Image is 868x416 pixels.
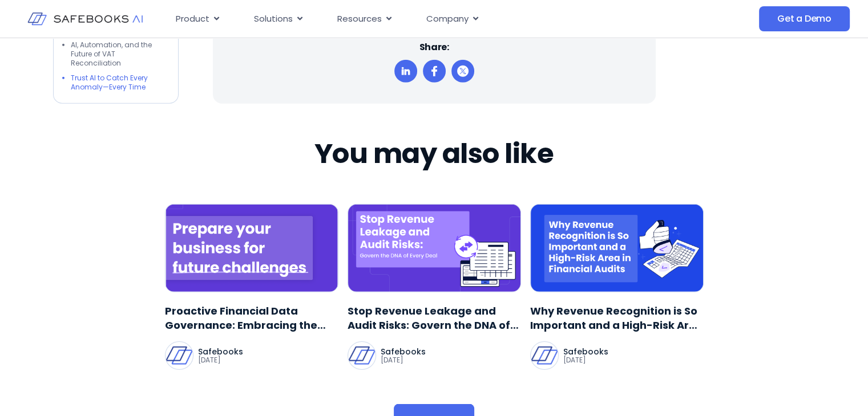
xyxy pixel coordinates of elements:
[530,204,704,292] img: Revenue_Recognition_in_Audits-1751551077239.png
[381,348,426,356] p: Safebooks
[419,41,449,54] h6: Share:
[198,356,243,365] p: [DATE]
[381,356,426,365] p: [DATE]
[314,138,554,170] h2: You may also like
[348,204,521,292] img: Stop_Revenue_Leakage_Audit_Risks-1745744610329.png
[759,6,850,31] a: Get a Demo
[530,304,704,332] a: Why Revenue Recognition is So Important and a High-Risk Area in Financial Audits
[426,13,469,26] span: Company
[71,40,167,68] li: AI, Automation, and the Future of VAT Reconciliation
[165,204,338,292] img: Shift_Left_Strategy__Marketing_Materials-1745250970171.png
[165,304,338,332] a: Proactive Financial Data Governance: Embracing the Shift Left Strategy with Safebooks AI
[254,13,293,26] span: Solutions
[167,8,660,30] div: Menu Toggle
[777,13,831,25] span: Get a Demo
[165,342,193,369] img: Safebooks
[71,74,167,92] li: Trust AI to Catch Every Anomaly—Every Time
[563,348,608,356] p: Safebooks
[531,342,558,369] img: Safebooks
[563,356,608,365] p: [DATE]
[198,348,243,356] p: Safebooks
[176,13,209,26] span: Product
[348,342,376,369] img: Safebooks
[348,304,521,332] a: Stop Revenue Leakage and Audit Risks: Govern the DNA of Every Deal
[337,13,382,26] span: Resources
[167,8,660,30] nav: Menu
